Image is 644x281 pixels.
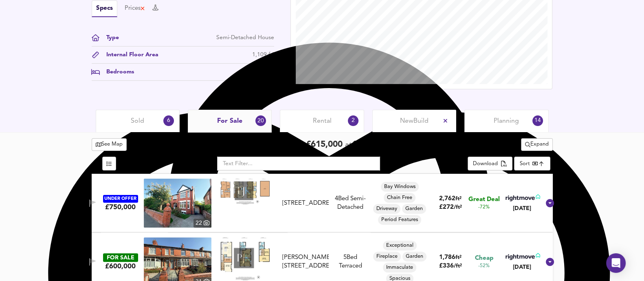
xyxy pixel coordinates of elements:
button: Specs [92,0,117,17]
div: Garden [402,252,426,261]
span: Driveway [373,205,400,212]
div: £600,000 [105,262,136,271]
div: [DATE] [504,204,540,212]
span: New Build [400,117,429,126]
div: Download [473,159,498,169]
div: 4 Bed Semi-Detached [332,195,369,212]
div: Bay Windows [381,182,419,192]
div: [DATE] [504,263,540,271]
div: 2 [348,115,358,126]
div: Immaculate [383,263,416,272]
span: £ 272 [439,204,462,210]
span: Planning [494,117,519,126]
div: UNDER OFFER£750,000 property thumbnail 22 Floorplan[STREET_ADDRESS]4Bed Semi-DetachedBay WindowsC... [92,174,553,232]
span: / ft² [454,205,462,210]
div: 14 [532,115,543,126]
div: Garden [402,204,426,214]
span: Immaculate [383,264,416,271]
span: Great Deal [468,195,500,204]
img: Floorplan [221,179,270,204]
span: -72% [478,204,490,211]
span: Exceptional [383,242,417,249]
button: Download [468,157,512,170]
span: Garden [402,253,426,260]
div: Fireplace [373,252,401,261]
span: Fireplace [373,253,401,260]
span: Expand [525,140,549,149]
div: 22 [193,219,211,228]
span: Sold [131,117,144,126]
span: / ft² [454,263,462,269]
div: UNDER OFFER [103,195,138,203]
div: £750,000 [105,203,136,212]
div: FOR SALE [103,253,138,262]
button: Expand [521,138,553,151]
div: Period Features [378,215,421,225]
div: Sort [520,160,530,168]
span: See Map [96,140,123,149]
span: ft² [455,196,462,201]
svg: Show Details [545,257,555,267]
span: 1,786 [439,254,455,261]
div: Chain Free [384,193,415,203]
span: Rental [313,117,332,126]
div: split button [521,138,553,151]
span: -52% [478,263,490,270]
a: property thumbnail 22 [144,179,211,228]
img: Floorplan [221,237,270,280]
span: For Sale [217,117,242,126]
button: See Map [92,138,127,151]
span: Garden [402,205,426,212]
div: Driveway [373,204,400,214]
div: Central Road, West Didsbury, M20 4ZA [279,199,332,208]
span: 2,762 [439,196,455,202]
span: £ 336 [439,263,462,269]
div: Exceptional [383,241,417,250]
div: 6 [163,115,174,126]
div: Sort [514,157,550,170]
svg: Show Details [545,198,555,208]
span: Bay Windows [381,183,419,190]
span: Cheap [475,254,493,263]
div: [PERSON_NAME][STREET_ADDRESS] [282,253,329,271]
div: 20 [255,115,266,126]
span: Period Features [378,216,421,223]
input: Text Filter... [217,157,380,170]
span: ft² [455,255,462,260]
span: Chain Free [384,194,415,201]
div: Open Intercom Messenger [606,253,626,273]
div: split button [468,157,512,170]
img: property thumbnail [144,179,211,228]
div: [STREET_ADDRESS] [282,199,329,208]
div: 5 Bed Terraced [332,253,369,271]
